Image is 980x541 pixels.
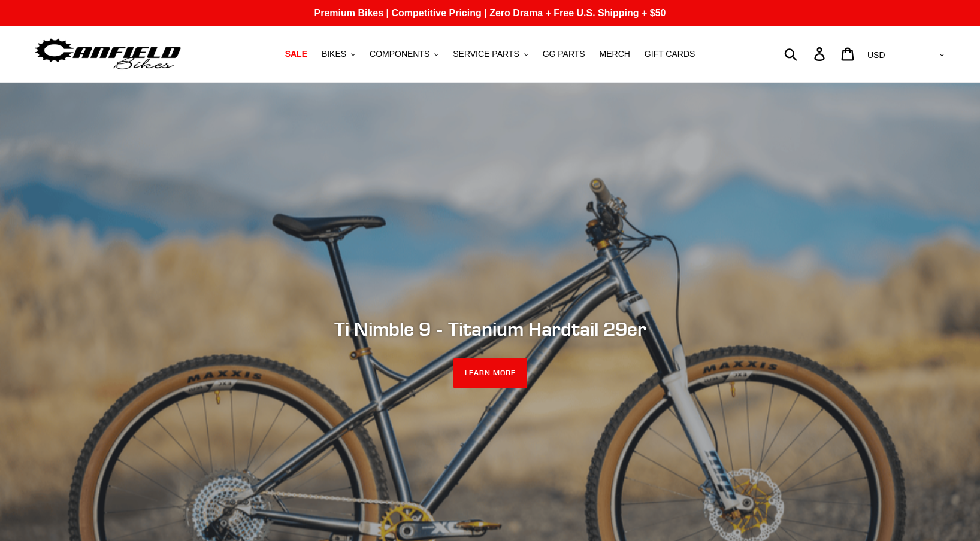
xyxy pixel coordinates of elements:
button: SERVICE PARTS [447,46,534,62]
img: Canfield Bikes [33,35,183,73]
input: Search [791,41,821,67]
a: MERCH [594,46,636,62]
span: GIFT CARDS [645,49,695,59]
span: SALE [285,49,307,59]
span: MERCH [600,49,630,59]
button: COMPONENTS [364,46,444,62]
span: COMPONENTS [370,49,429,59]
h2: Ti Nimble 9 - Titanium Hardtail 29er [164,317,817,340]
span: BIKES [322,49,346,59]
a: GG PARTS [537,46,591,62]
a: SALE [279,46,313,62]
a: LEARN MORE [453,358,527,388]
span: GG PARTS [543,49,585,59]
button: BIKES [316,46,361,62]
span: SERVICE PARTS [453,49,519,59]
a: GIFT CARDS [639,46,701,62]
